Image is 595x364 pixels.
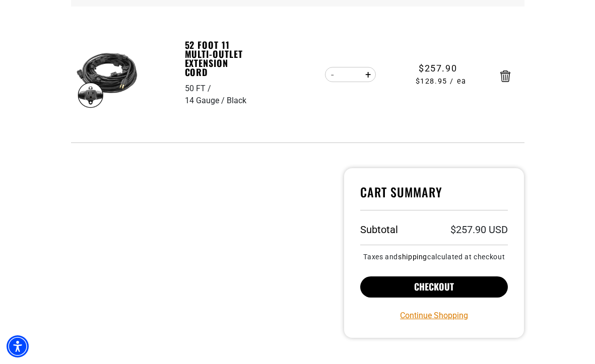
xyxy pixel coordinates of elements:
[360,276,508,298] button: Checkout
[75,47,139,110] img: black
[360,184,508,210] h4: Cart Summary
[450,225,508,235] p: $257.90 USD
[398,253,427,261] a: shipping
[360,225,398,235] h3: Subtotal
[400,310,468,322] a: Continue Shopping
[7,335,29,357] div: Accessibility Menu
[185,40,254,77] a: 52 Foot 11 Multi-Outlet Extension Cord
[500,72,510,80] a: Remove 52 Foot 11 Multi-Outlet Extension Cord - 50 FT / 14 Gauge / Black
[341,66,360,83] input: Quantity for 52 Foot 11 Multi-Outlet Extension Cord
[419,61,457,75] span: $257.90
[185,95,227,107] div: 14 Gauge
[360,253,508,260] small: Taxes and calculated at checkout
[227,95,246,107] div: Black
[396,76,486,87] span: $128.95 / ea
[185,83,213,95] div: 50 FT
